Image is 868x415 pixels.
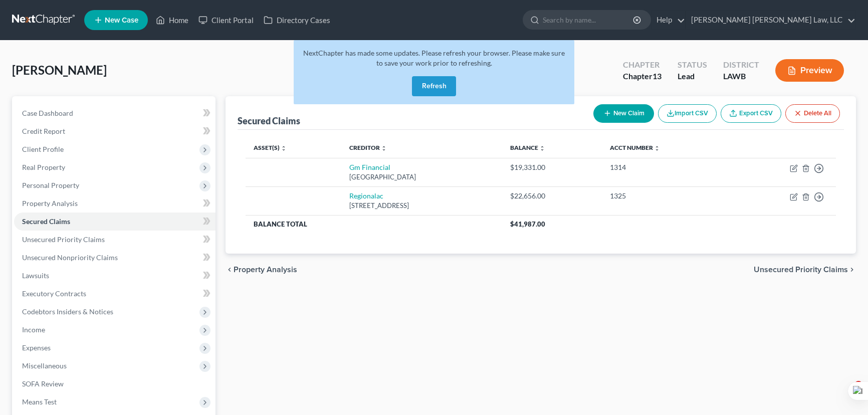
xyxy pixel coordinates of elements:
div: LAWB [723,71,759,82]
a: Directory Cases [259,11,335,29]
div: Lead [678,71,707,82]
button: Import CSV [658,104,717,123]
a: Executory Contracts [14,285,215,303]
span: Client Profile [22,145,64,153]
span: Executory Contracts [22,289,86,298]
i: unfold_more [281,145,287,151]
div: $22,656.00 [510,191,594,201]
a: Gm Financial [349,163,390,171]
div: Chapter [623,71,662,82]
div: Status [678,59,707,71]
span: Credit Report [22,127,65,135]
div: 1325 [610,191,723,201]
span: Personal Property [22,181,79,189]
a: Client Portal [193,11,259,29]
span: Expenses [22,343,51,352]
span: $41,987.00 [510,220,545,228]
button: chevron_left Property Analysis [226,266,297,274]
div: District [723,59,759,71]
a: Case Dashboard [14,104,215,122]
i: unfold_more [654,145,660,151]
th: Balance Total [246,215,502,233]
button: Refresh [412,76,456,96]
span: Case Dashboard [22,109,73,117]
span: Unsecured Priority Claims [754,266,848,274]
span: Unsecured Priority Claims [22,235,105,244]
a: SOFA Review [14,375,215,393]
a: Balance unfold_more [510,144,545,151]
div: $19,331.00 [510,162,594,172]
a: [PERSON_NAME] [PERSON_NAME] Law, LLC [686,11,855,29]
i: unfold_more [539,145,545,151]
span: Means Test [22,397,57,406]
button: New Claim [593,104,654,123]
a: Help [652,11,685,29]
a: Unsecured Priority Claims [14,231,215,249]
span: Income [22,325,45,334]
div: [STREET_ADDRESS] [349,201,494,211]
span: Unsecured Nonpriority Claims [22,253,118,262]
span: Codebtors Insiders & Notices [22,307,113,316]
div: Secured Claims [238,115,300,127]
span: New Case [105,17,138,24]
span: Property Analysis [22,199,78,207]
a: Home [151,11,193,29]
span: 13 [653,71,662,81]
i: chevron_left [226,266,234,274]
span: Lawsuits [22,271,49,280]
a: Unsecured Nonpriority Claims [14,249,215,267]
a: Lawsuits [14,267,215,285]
a: Creditor unfold_more [349,144,387,151]
a: Secured Claims [14,213,215,231]
a: Credit Report [14,122,215,140]
span: Secured Claims [22,217,70,226]
span: Miscellaneous [22,361,67,370]
span: 3 [854,381,862,389]
span: NextChapter has made some updates. Please refresh your browser. Please make sure to save your wor... [303,49,565,67]
button: Delete All [785,104,840,123]
input: Search by name... [543,11,634,29]
i: chevron_right [848,266,856,274]
span: Real Property [22,163,65,171]
button: Preview [775,59,844,82]
span: SOFA Review [22,379,64,388]
a: Regionalac [349,191,383,200]
a: Asset(s) unfold_more [254,144,287,151]
div: 1314 [610,162,723,172]
span: [PERSON_NAME] [12,63,107,77]
a: Export CSV [721,104,781,123]
i: unfold_more [381,145,387,151]
span: Property Analysis [234,266,297,274]
a: Acct Number unfold_more [610,144,660,151]
iframe: Intercom live chat [834,381,858,405]
a: Property Analysis [14,194,215,213]
div: Chapter [623,59,662,71]
div: [GEOGRAPHIC_DATA] [349,172,494,182]
button: Unsecured Priority Claims chevron_right [754,266,856,274]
